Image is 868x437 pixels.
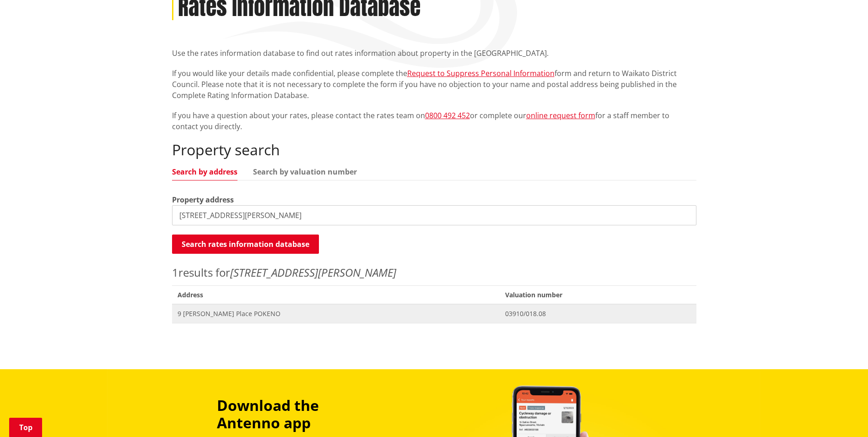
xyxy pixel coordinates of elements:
[526,110,595,120] a: online request form
[172,48,696,59] p: Use the rates information database to find out rates information about property in the [GEOGRAPHI...
[500,285,696,304] span: Valuation number
[217,397,383,432] h3: Download the Antenno app
[172,68,696,101] p: If you would like your details made confidential, please complete the form and return to Waikato ...
[505,309,690,318] span: 03910/018.08
[172,168,237,175] a: Search by address
[172,110,696,132] p: If you have a question about your rates, please contact the rates team on or complete our for a s...
[172,194,234,205] label: Property address
[172,205,696,225] input: e.g. Duke Street NGARUAWAHIA
[172,265,178,280] span: 1
[9,418,42,437] a: Top
[253,168,357,175] a: Search by valuation number
[172,304,696,323] a: 9 [PERSON_NAME] Place POKENO 03910/018.08
[172,141,696,158] h2: Property search
[172,235,319,254] button: Search rates information database
[230,265,396,280] em: [STREET_ADDRESS][PERSON_NAME]
[178,309,495,318] span: 9 [PERSON_NAME] Place POKENO
[425,110,470,120] a: 0800 492 452
[172,264,696,281] p: results for
[407,68,555,78] a: Request to Suppress Personal Information
[172,285,500,304] span: Address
